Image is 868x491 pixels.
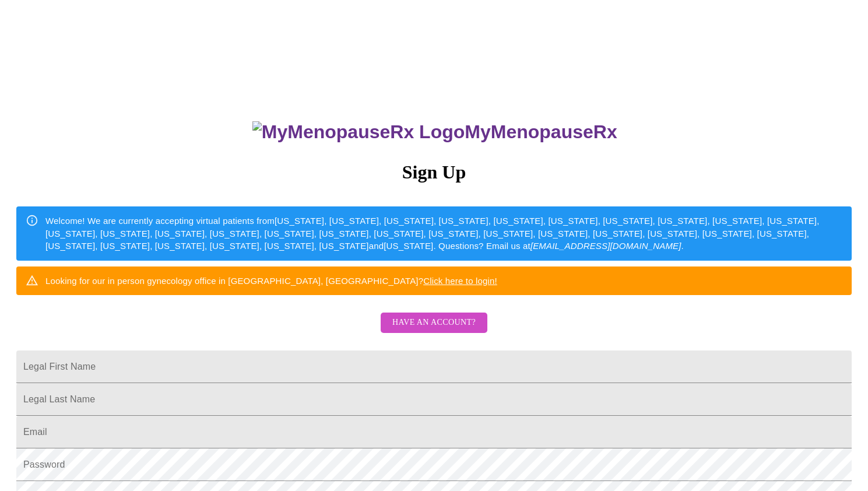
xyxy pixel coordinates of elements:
[18,121,852,143] h3: MyMenopauseRx
[45,210,842,257] div: Welcome! We are currently accepting virtual patients from [US_STATE], [US_STATE], [US_STATE], [US...
[392,315,476,330] span: Have an account?
[45,270,497,292] div: Looking for our in person gynecology office in [GEOGRAPHIC_DATA], [GEOGRAPHIC_DATA]?
[530,241,681,251] em: [EMAIL_ADDRESS][DOMAIN_NAME]
[252,121,465,143] img: MyMenopauseRx Logo
[378,325,490,335] a: Have an account?
[423,276,497,286] a: Click here to login!
[381,313,487,333] button: Have an account?
[16,162,852,183] h3: Sign Up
